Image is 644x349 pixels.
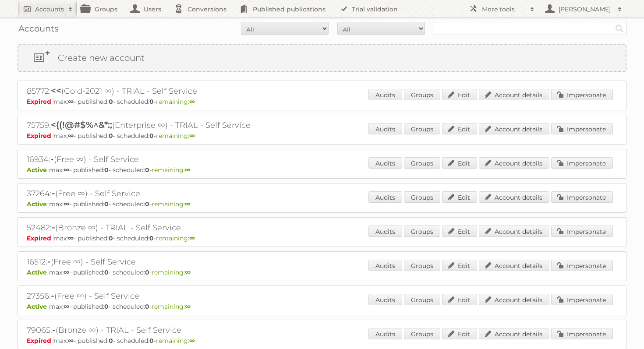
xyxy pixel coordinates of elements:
[479,294,549,305] a: Account details
[368,328,402,339] a: Audits
[149,337,154,345] strong: 0
[404,157,440,169] a: Groups
[551,294,613,305] a: Impersonate
[145,166,149,174] strong: 0
[27,154,333,165] h2: 16934: (Free ∞) - Self Service
[27,132,53,140] span: Expired
[47,256,51,267] span: -
[404,226,440,237] a: Groups
[442,328,477,339] a: Edit
[551,328,613,339] a: Impersonate
[551,260,613,271] a: Impersonate
[68,132,74,140] strong: ∞
[145,200,149,208] strong: 0
[551,123,613,134] a: Impersonate
[479,123,549,134] a: Account details
[152,200,191,208] span: remaining:
[368,123,402,134] a: Audits
[404,191,440,203] a: Groups
[368,226,402,237] a: Audits
[556,5,613,14] h2: [PERSON_NAME]
[442,191,477,203] a: Edit
[189,234,195,242] strong: ∞
[27,268,49,276] span: Active
[368,260,402,271] a: Audits
[27,98,53,106] span: Expired
[109,132,113,140] strong: 0
[152,166,191,174] span: remaining:
[404,328,440,339] a: Groups
[404,294,440,305] a: Groups
[27,98,617,106] p: max: - published: - scheduled: -
[27,256,333,268] h2: 16512: (Free ∞) - Self Service
[156,337,195,345] span: remaining:
[27,337,617,345] p: max: - published: - scheduled: -
[27,234,53,242] span: Expired
[109,234,113,242] strong: 0
[52,222,55,233] span: -
[51,290,54,301] span: -
[551,157,613,169] a: Impersonate
[27,200,617,208] p: max: - published: - scheduled: -
[64,200,69,208] strong: ∞
[27,120,333,131] h2: 75759: (Enterprise ∞) - TRIAL - Self Service
[152,303,191,310] span: remaining:
[551,226,613,237] a: Impersonate
[27,303,617,310] p: max: - published: - scheduled: -
[442,226,477,237] a: Edit
[156,234,195,242] span: remaining:
[68,98,74,106] strong: ∞
[52,188,55,198] span: -
[189,132,195,140] strong: ∞
[368,191,402,203] a: Audits
[479,89,549,100] a: Account details
[68,234,74,242] strong: ∞
[109,337,113,345] strong: 0
[18,45,626,71] a: Create new account
[442,89,477,100] a: Edit
[442,294,477,305] a: Edit
[368,294,402,305] a: Audits
[613,22,626,35] input: Search
[104,268,109,276] strong: 0
[27,200,49,208] span: Active
[27,234,617,242] p: max: - published: - scheduled: -
[479,157,549,169] a: Account details
[145,268,149,276] strong: 0
[156,132,195,140] span: remaining:
[104,166,109,174] strong: 0
[479,191,549,203] a: Account details
[35,5,64,14] h2: Accounts
[442,260,477,271] a: Edit
[404,260,440,271] a: Groups
[551,89,613,100] a: Impersonate
[27,188,333,199] h2: 37264: (Free ∞) - Self Service
[51,120,112,130] span: <{(!@#$%^&*:;
[109,98,113,106] strong: 0
[551,191,613,203] a: Impersonate
[149,132,154,140] strong: 0
[479,328,549,339] a: Account details
[27,337,53,345] span: Expired
[50,154,54,164] span: -
[368,89,402,100] a: Audits
[64,268,69,276] strong: ∞
[404,89,440,100] a: Groups
[152,268,191,276] span: remaining:
[52,324,56,335] span: -
[27,166,49,174] span: Active
[185,200,191,208] strong: ∞
[442,157,477,169] a: Edit
[189,337,195,345] strong: ∞
[404,123,440,134] a: Groups
[145,303,149,310] strong: 0
[185,166,191,174] strong: ∞
[104,303,109,310] strong: 0
[149,98,154,106] strong: 0
[27,85,333,97] h2: 85772: (Gold-2021 ∞) - TRIAL - Self Service
[189,98,195,106] strong: ∞
[27,222,333,233] h2: 52482: (Bronze ∞) - TRIAL - Self Service
[68,337,74,345] strong: ∞
[27,166,617,174] p: max: - published: - scheduled: -
[482,5,526,14] h2: More tools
